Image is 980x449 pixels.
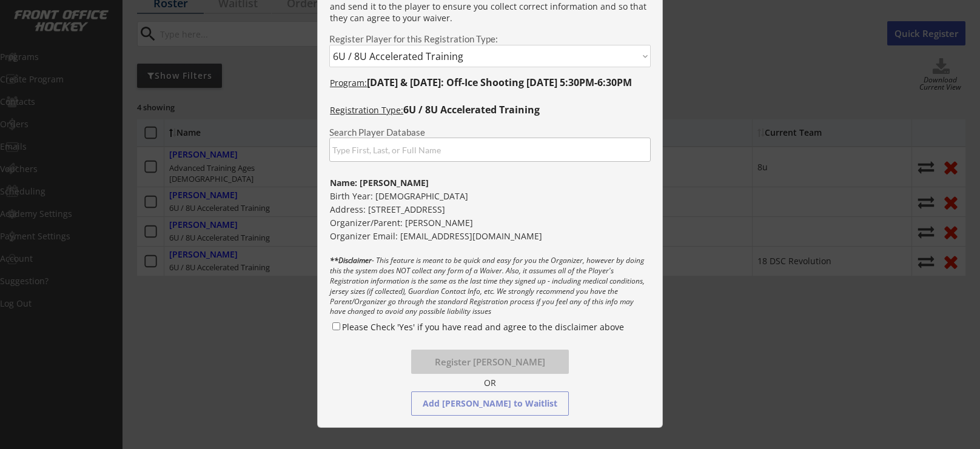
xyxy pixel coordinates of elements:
[403,103,540,116] strong: 6U / 8U Accelerated Training
[476,377,503,388] div: OR
[330,104,403,116] u: Registration Type:
[330,255,372,265] strong: **Disclaimer
[329,128,651,137] div: Search Player Database
[329,138,651,162] input: Type First, Last, or Full Name
[330,217,649,229] div: Organizer/Parent: [PERSON_NAME]
[342,321,624,333] label: Please Check 'Yes' if you have read and agree to the disclaimer above
[330,230,650,242] div: Organizer Email: [EMAIL_ADDRESS][DOMAIN_NAME]
[330,190,650,202] div: Birth Year: [DEMOGRAPHIC_DATA]
[330,256,650,317] div: - This feature is meant to be quick and easy for you the Organizer, however by doing this the sys...
[329,35,651,44] div: Register Player for this Registration Type:
[330,204,650,216] div: Address: [STREET_ADDRESS]
[367,76,632,89] strong: [DATE] & [DATE]: Off-Ice Shooting [DATE] 5:30PM-6:30PM
[411,350,569,374] button: Register [PERSON_NAME]
[330,177,649,189] div: Name: [PERSON_NAME]
[330,77,367,88] u: Program:
[411,391,569,416] button: Add [PERSON_NAME] to Waitlist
